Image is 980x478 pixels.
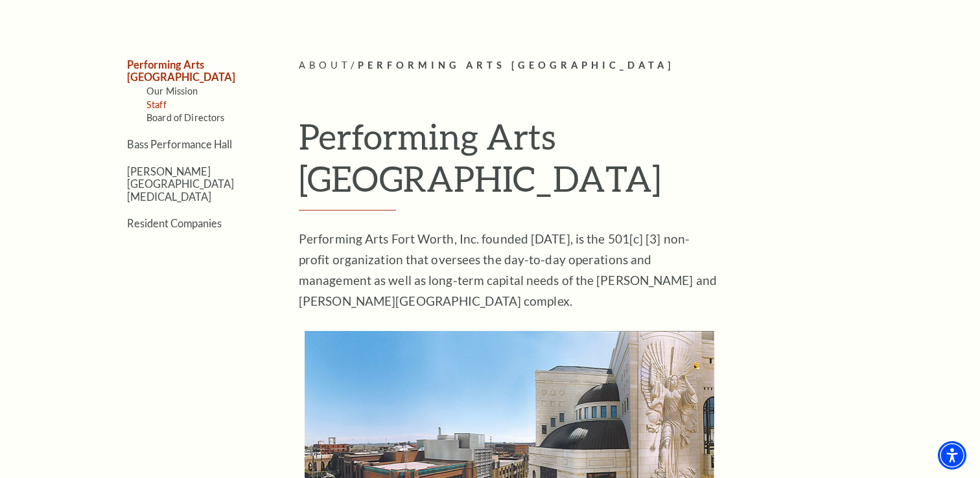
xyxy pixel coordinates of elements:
span: Performing Arts [GEOGRAPHIC_DATA] [358,60,674,71]
div: Accessibility Menu [938,441,966,470]
p: Performing Arts Fort Worth, Inc. founded [DATE], is the 501[c] [3] non-profit organization that o... [299,229,720,312]
span: About [299,60,351,71]
h1: Performing Arts [GEOGRAPHIC_DATA] [299,115,892,211]
a: Bass Performance Hall [127,138,232,150]
a: Our Mission [146,85,198,97]
a: Resident Companies [127,217,222,229]
a: Staff [146,99,167,110]
a: Board of Directors [146,112,225,123]
a: [PERSON_NAME][GEOGRAPHIC_DATA][MEDICAL_DATA] [127,165,234,203]
p: / [299,58,892,74]
a: Performing Arts [GEOGRAPHIC_DATA] [127,58,235,83]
